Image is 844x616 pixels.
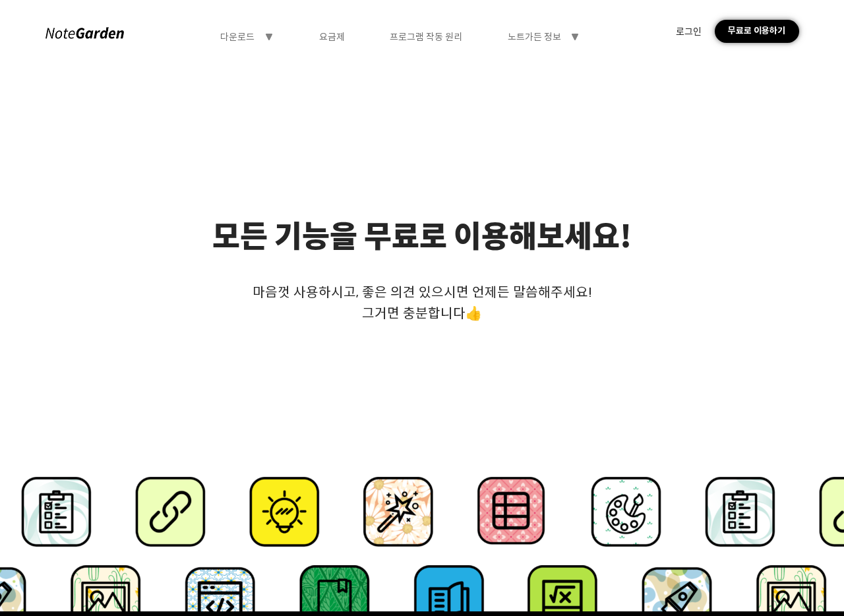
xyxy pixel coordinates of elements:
[676,26,702,38] div: 로그인
[212,215,632,254] div: 모든 기능을 무료로 이용해보세요!
[508,31,561,43] div: 노트가든 정보
[390,31,462,43] div: 프로그램 작동 원리
[220,31,255,43] div: 다운로드
[319,31,345,43] div: 요금제
[715,20,799,43] div: 무료로 이용하기
[68,301,777,325] div: 그거면 충분합니다👍
[68,284,777,301] div: 마음껏 사용하시고, 좋은 의견 있으시면 언제든 말씀해주세요!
